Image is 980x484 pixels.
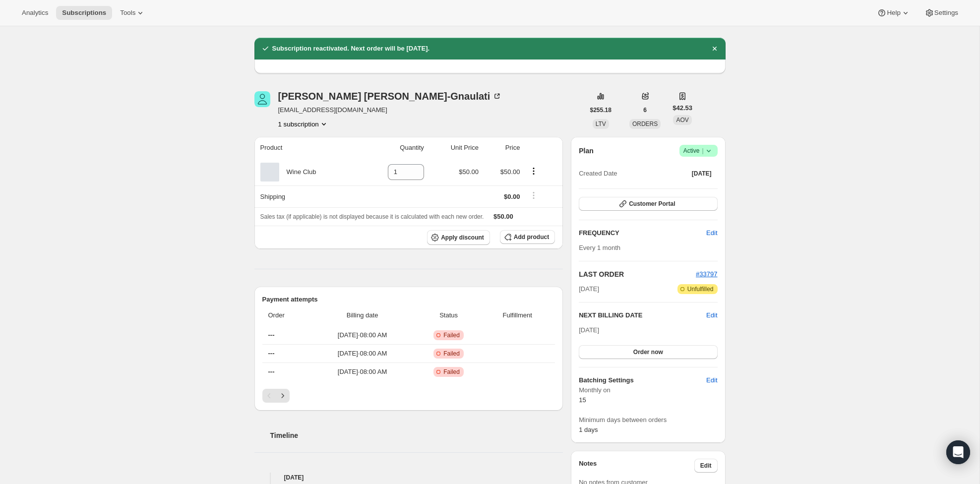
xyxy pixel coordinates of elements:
h2: FREQUENCY [579,228,706,238]
span: Monthly on [579,385,717,395]
h2: Timeline [270,430,563,440]
h2: NEXT BILLING DATE [579,310,706,320]
span: [DATE] · 08:00 AM [313,330,412,340]
button: Dismiss notification [708,42,722,56]
span: | [702,147,703,155]
span: $255.18 [590,106,612,114]
span: Apply discount [441,234,484,242]
a: #33797 [696,270,717,278]
span: Unfulfilled [687,285,714,293]
button: Help [871,6,916,20]
span: Billing date [313,310,412,320]
span: Help [887,9,900,17]
div: [PERSON_NAME] [PERSON_NAME]-Gnaulati [278,91,502,101]
span: Minimum days between orders [579,415,717,425]
span: Settings [934,9,958,17]
button: Edit [700,372,723,388]
span: --- [268,350,275,357]
span: Edit [706,228,717,238]
span: 15 [579,396,586,404]
div: Open Intercom Messenger [946,440,970,464]
span: Failed [443,368,460,376]
h4: [DATE] [254,473,563,483]
th: Quantity [359,137,427,159]
span: Marcello Chunn-Gnaulati [254,91,270,107]
span: Every 1 month [579,244,620,251]
span: Edit [706,375,717,385]
span: Customer Portal [629,200,675,208]
span: Analytics [22,9,48,17]
span: Sales tax (if applicable) is not displayed because it is calculated with each new order. [260,213,484,220]
span: $50.00 [500,168,520,176]
span: $0.00 [504,193,520,200]
h6: Batching Settings [579,375,706,385]
button: Add product [500,230,555,244]
span: $50.00 [459,168,479,176]
button: Product actions [278,119,329,129]
span: Failed [443,331,460,339]
button: [DATE] [686,167,718,181]
span: 1 days [579,426,598,433]
span: Fulfillment [486,310,549,320]
nav: Pagination [262,389,555,403]
h2: Payment attempts [262,295,555,304]
span: Edit [700,462,712,470]
th: Product [254,137,359,159]
h3: Notes [579,459,694,473]
h2: Subscription reactivated. Next order will be [DATE]. [272,44,430,54]
th: Price [482,137,523,159]
span: Add product [514,233,549,241]
button: Analytics [16,6,54,20]
button: Order now [579,345,717,359]
button: Tools [114,6,151,20]
span: $42.53 [673,103,692,113]
div: Wine Club [279,167,316,177]
span: $50.00 [493,213,513,220]
span: [DATE] · 08:00 AM [313,367,412,377]
span: 6 [643,106,647,114]
span: [DATE] [579,326,599,334]
span: AOV [676,117,688,123]
button: Settings [919,6,964,20]
h2: LAST ORDER [579,269,696,279]
span: Order now [633,348,663,356]
button: Shipping actions [526,190,542,201]
button: Edit [706,310,717,320]
th: Shipping [254,185,359,207]
span: --- [268,331,275,339]
span: Tools [120,9,135,17]
th: Unit Price [427,137,482,159]
button: Edit [694,459,718,473]
span: [EMAIL_ADDRESS][DOMAIN_NAME] [278,105,502,115]
button: #33797 [696,269,717,279]
span: Created Date [579,169,617,179]
span: ORDERS [632,121,658,127]
button: 6 [637,103,653,117]
span: [DATE] · 08:00 AM [313,349,412,359]
th: Order [262,304,310,326]
button: Subscriptions [56,6,112,20]
span: Failed [443,350,460,358]
span: Subscriptions [62,9,106,17]
span: Status [418,310,480,320]
button: Product actions [526,166,542,177]
button: Apply discount [427,230,490,245]
button: Edit [700,225,723,241]
span: [DATE] [579,284,599,294]
button: Customer Portal [579,197,717,211]
h2: Plan [579,146,594,156]
button: Next [276,389,290,403]
button: $255.18 [584,103,617,117]
span: [DATE] [692,170,712,178]
span: Active [683,146,714,156]
span: LTV [596,121,606,127]
span: --- [268,368,275,375]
